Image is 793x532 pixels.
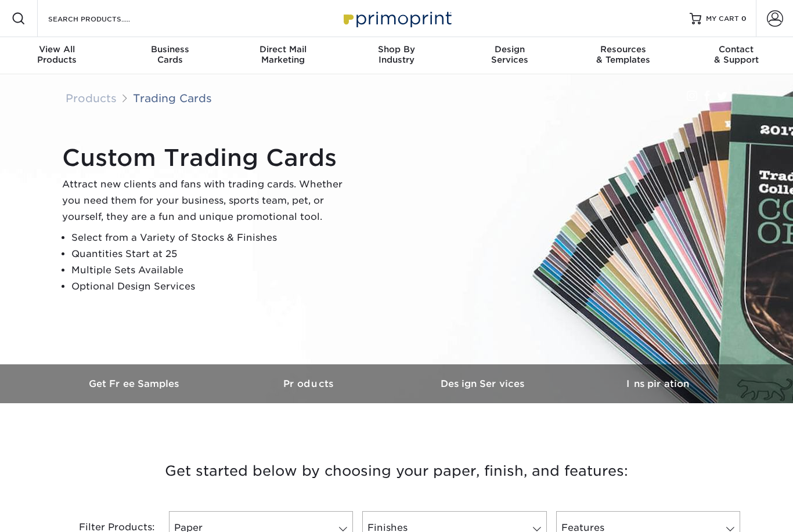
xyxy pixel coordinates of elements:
div: Services [453,44,567,65]
a: Inspiration [571,364,745,403]
span: Resources [567,44,680,55]
div: & Templates [567,44,680,65]
div: Marketing [226,44,340,65]
a: DesignServices [453,37,567,74]
li: Multiple Sets Available [71,262,352,278]
h3: Get Free Samples [48,378,222,389]
span: 0 [741,15,747,23]
span: Direct Mail [226,44,340,55]
h3: Products [222,378,396,389]
div: Industry [340,44,453,65]
span: Business [113,44,226,55]
a: Resources& Templates [567,37,680,74]
span: Contact [680,44,793,55]
a: Direct MailMarketing [226,37,340,74]
a: Products [66,92,117,104]
a: Get Free Samples [48,364,222,403]
span: Design [453,44,567,55]
input: SEARCH PRODUCTS..... [47,12,160,26]
li: Quantities Start at 25 [71,246,352,262]
div: Cards [113,44,226,65]
a: Trading Cards [133,92,212,104]
div: & Support [680,44,793,65]
img: Primoprint [338,6,455,31]
a: Products [222,364,396,403]
span: MY CART [706,14,739,24]
h1: Custom Trading Cards [62,144,352,172]
h3: Get started below by choosing your paper, finish, and features: [57,445,736,497]
a: BusinessCards [113,37,226,74]
a: Shop ByIndustry [340,37,453,74]
li: Optional Design Services [71,278,352,295]
span: Shop By [340,44,453,55]
a: Design Services [396,364,571,403]
a: Contact& Support [680,37,793,74]
h3: Design Services [396,378,571,389]
h3: Inspiration [571,378,745,389]
li: Select from a Variety of Stocks & Finishes [71,230,352,246]
p: Attract new clients and fans with trading cards. Whether you need them for your business, sports ... [62,176,352,225]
